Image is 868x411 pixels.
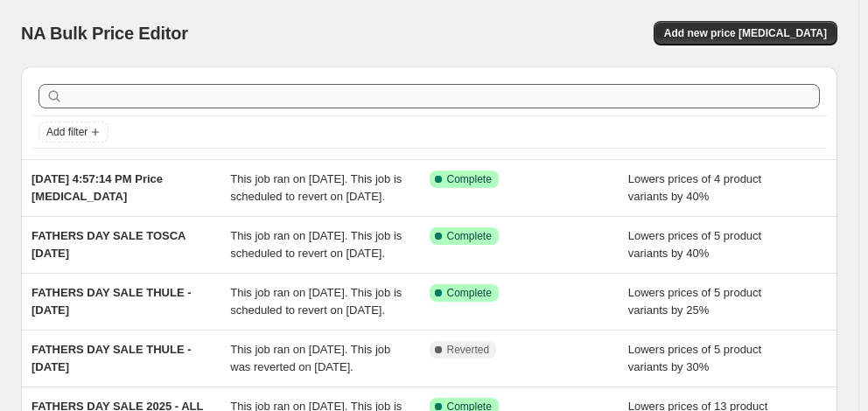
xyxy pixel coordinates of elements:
span: NA Bulk Price Editor [21,24,188,43]
span: FATHERS DAY SALE THULE - [DATE] [31,286,192,317]
span: This job ran on [DATE]. This job is scheduled to revert on [DATE]. [230,229,402,260]
span: FATHERS DAY SALE TOSCA [DATE] [31,229,185,260]
span: This job ran on [DATE]. This job is scheduled to revert on [DATE]. [230,286,402,317]
span: Lowers prices of 5 product variants by 30% [628,343,761,373]
span: This job ran on [DATE]. This job was reverted on [DATE]. [230,343,390,373]
span: Lowers prices of 5 product variants by 25% [628,286,761,317]
span: Lowers prices of 5 product variants by 40% [628,229,761,260]
span: Lowers prices of 4 product variants by 40% [628,172,761,203]
span: Add new price [MEDICAL_DATA] [664,26,827,40]
button: Add new price [MEDICAL_DATA] [654,21,837,45]
span: FATHERS DAY SALE THULE - [DATE] [31,343,192,373]
span: [DATE] 4:57:14 PM Price [MEDICAL_DATA] [31,172,163,203]
span: Add filter [46,125,87,139]
span: This job ran on [DATE]. This job is scheduled to revert on [DATE]. [230,172,402,203]
span: Complete [447,172,492,186]
span: Complete [447,229,492,243]
span: Complete [447,286,492,300]
span: Reverted [447,343,490,357]
button: Add filter [38,122,108,143]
